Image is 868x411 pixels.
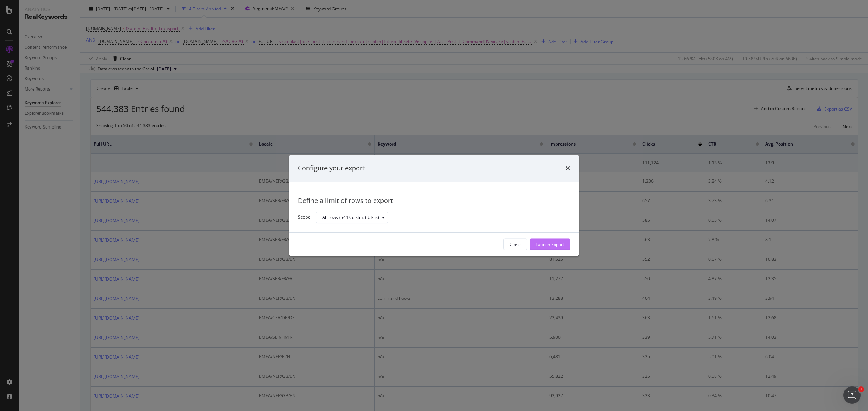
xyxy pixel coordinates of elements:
[289,155,579,256] div: modal
[298,164,365,173] div: Configure your export
[536,241,564,247] div: Launch Export
[530,239,570,250] button: Launch Export
[298,196,570,205] div: Define a limit of rows to export
[566,164,570,173] div: times
[298,214,310,222] label: Scope
[510,241,521,247] div: Close
[858,386,864,392] span: 1
[322,215,379,220] div: All rows (544K distinct URLs)
[503,239,527,250] button: Close
[843,386,861,404] iframe: Intercom live chat
[316,212,388,223] button: All rows (544K distinct URLs)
